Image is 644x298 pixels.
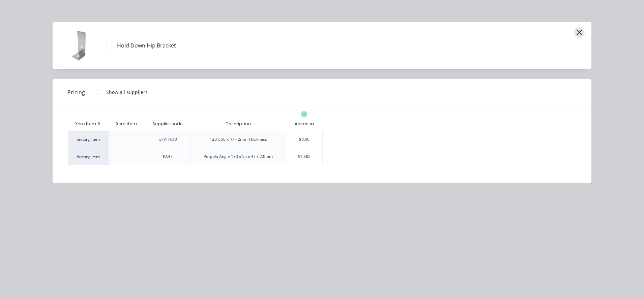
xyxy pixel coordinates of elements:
span: Pricing [67,88,85,96]
div: Description [220,115,256,132]
div: Show all suppliers [106,89,148,96]
div: factory_item [68,131,108,148]
div: $0.00 [286,131,322,148]
div: factory_item [68,148,108,165]
div: Xero item [111,115,142,132]
div: 120 x 50 x 47 - 2mm Thickness [210,136,267,142]
div: $1.382 [286,148,322,165]
img: Hold Down Hip Bracket [63,29,96,62]
div: Advansa [295,121,314,127]
div: QFVTHDB [158,136,177,142]
div: Supplier code [147,115,188,132]
div: Hold Down Hip Bracket [117,41,176,49]
div: Xero Item # [68,117,108,131]
div: PA47 [163,154,173,160]
div: Pergola Angle 130 x 55 x 47 x 2.0mm [204,154,273,160]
